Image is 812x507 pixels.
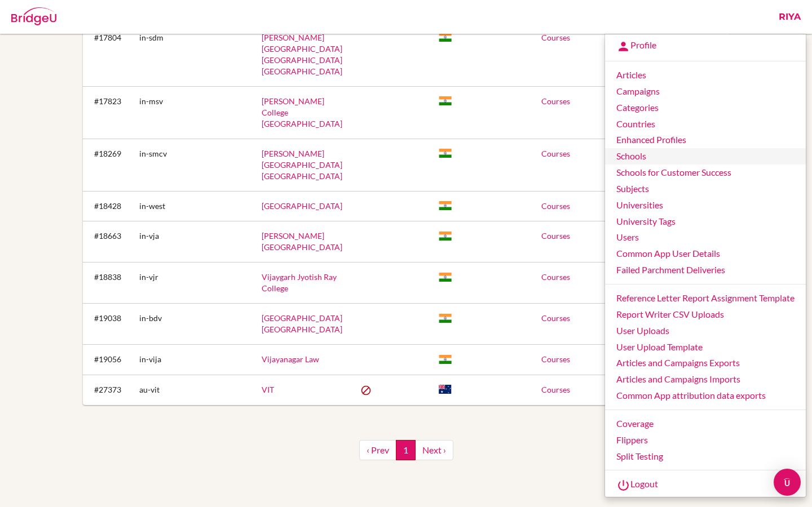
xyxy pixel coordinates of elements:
td: #18428 [83,191,130,221]
a: Enhanced Profiles [605,132,806,148]
td: in-west [130,191,211,221]
span: Australia [439,384,452,394]
td: in-sdm [130,23,211,86]
img: Bridge-U [11,7,56,25]
span: India [439,231,452,241]
ul: Riya [604,34,806,497]
span: India [439,313,452,323]
a: [PERSON_NAME][GEOGRAPHIC_DATA] [262,231,342,252]
a: Campaigns [605,83,806,100]
td: in-vja [130,221,211,263]
a: [PERSON_NAME][GEOGRAPHIC_DATA] [GEOGRAPHIC_DATA] [GEOGRAPHIC_DATA] [262,33,342,76]
a: [PERSON_NAME] College [GEOGRAPHIC_DATA] [262,96,342,128]
td: au-vit [130,375,211,405]
td: #18838 [83,263,130,304]
a: Courses [541,385,570,394]
a: Common App User Details [605,246,806,262]
a: Countries [605,116,806,132]
a: [PERSON_NAME][GEOGRAPHIC_DATA] [GEOGRAPHIC_DATA] [262,149,342,181]
td: #17804 [83,23,130,86]
div: Open Intercom Messenger [774,469,801,496]
td: #18269 [83,139,130,191]
a: Failed Parchment Deliveries [605,262,806,278]
span: India [439,201,452,211]
a: Profile [605,37,806,55]
a: 1 [396,440,416,461]
a: Categories [605,100,806,116]
td: in-vjr [130,263,211,304]
span: India [439,148,452,158]
a: Split Testing [605,448,806,465]
td: #18663 [83,221,130,263]
a: Coverage [605,416,806,432]
a: University Tags [605,214,806,230]
a: Universities [605,197,806,214]
a: Common App attribution data exports [605,388,806,404]
a: User Upload Template [605,339,806,355]
span: India [439,32,452,42]
a: User Uploads [605,323,806,339]
td: in-vija [130,345,211,375]
a: Subjects [605,181,806,197]
td: #27373 [83,375,130,405]
a: Courses [541,149,570,158]
td: in-msv [130,86,211,139]
a: Schools for Customer Success [605,164,806,181]
td: in-bdv [130,304,211,345]
a: Articles [605,67,806,83]
div: Admin: Universities [68,8,175,25]
a: Courses [541,272,570,282]
span: India [439,272,452,282]
a: Vijaygarh Jyotish Ray College [262,272,337,293]
a: Courses [541,313,570,323]
a: Articles and Campaigns Exports [605,355,806,371]
a: ‹ Prev [359,440,396,461]
td: in-smcv [130,139,211,191]
td: #17823 [83,86,130,139]
a: Courses [541,231,570,241]
a: Logout [605,476,806,494]
a: Users [605,229,806,246]
td: #19056 [83,345,130,375]
td: #19038 [83,304,130,345]
a: Courses [541,96,570,106]
a: [GEOGRAPHIC_DATA] [262,201,342,211]
a: Report Writer CSV Uploads [605,306,806,323]
a: Schools [605,148,806,164]
a: Flippers [605,432,806,448]
a: Courses [541,33,570,42]
a: Courses [541,201,570,211]
a: Articles and Campaigns Imports [605,371,806,388]
a: Next › [415,440,453,461]
a: Vijayanagar Law [262,354,319,364]
span: India [439,354,452,364]
a: VIT [262,385,274,394]
a: Courses [541,354,570,364]
a: Reference Letter Report Assignment Template [605,290,806,306]
a: [GEOGRAPHIC_DATA] [GEOGRAPHIC_DATA] [262,313,342,334]
span: India [439,96,452,106]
